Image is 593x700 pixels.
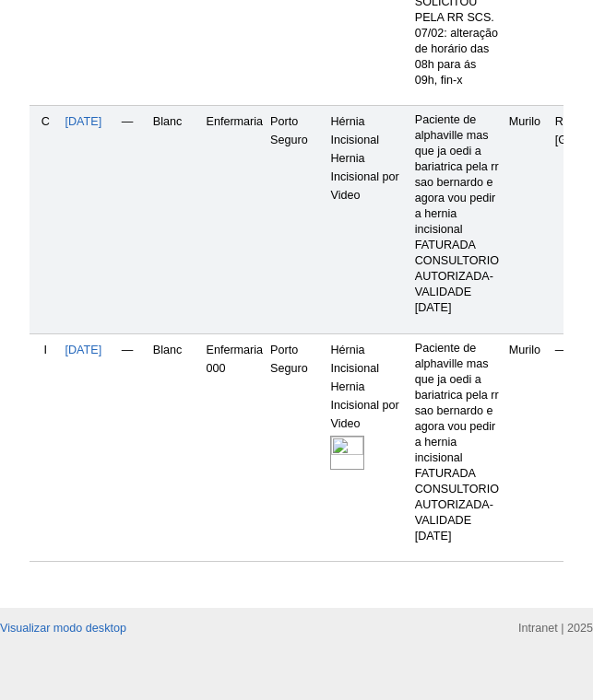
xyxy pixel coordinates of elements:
[203,333,267,561] td: Enfermaria 000
[65,115,102,128] a: [DATE]
[105,106,149,333] td: —
[33,112,57,131] div: C
[105,333,149,561] td: —
[518,619,593,637] div: Intranet | 2025
[505,333,551,561] td: Murilo
[415,112,502,316] p: Paciente de alphaville mas que ja oedi a bariatrica pela rr sao bernardo e agora vou pedir a hern...
[415,341,502,544] p: Paciente de alphaville mas que ja oedi a bariatrica pela rr sao bernardo e agora vou pedir a hern...
[65,344,102,356] a: [DATE]
[505,106,551,333] td: Murilo
[149,106,203,333] td: Blanc
[267,106,326,333] td: Porto Seguro
[33,341,57,359] div: I
[326,106,410,333] td: Hérnia Incisional Hernia Incisional por Video
[326,333,410,561] td: Hérnia Incisional Hernia Incisional por Video
[149,333,203,561] td: Blanc
[203,106,267,333] td: Enfermaria
[267,333,326,561] td: Porto Seguro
